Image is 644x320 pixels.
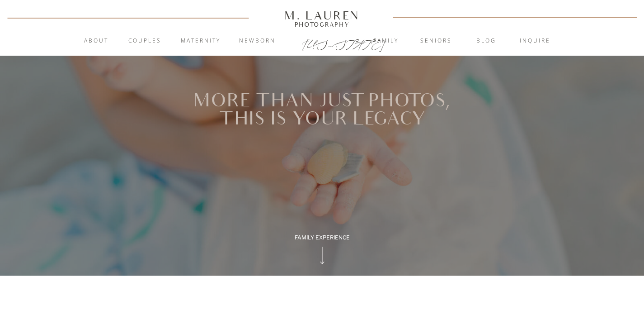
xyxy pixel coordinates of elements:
a: Family [362,37,410,46]
a: M. Lauren [258,10,387,20]
div: Family Experience [291,234,353,242]
a: [US_STATE] [302,37,343,48]
a: blog [462,37,511,46]
a: Couples [121,37,169,46]
a: Seniors [412,37,461,46]
a: Maternity [176,37,225,46]
a: Newborn [233,37,282,46]
h1: More than just photos, this is your legacy [190,92,455,131]
a: About [79,37,114,46]
a: inquire [511,37,559,46]
a: Photography [281,22,364,27]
